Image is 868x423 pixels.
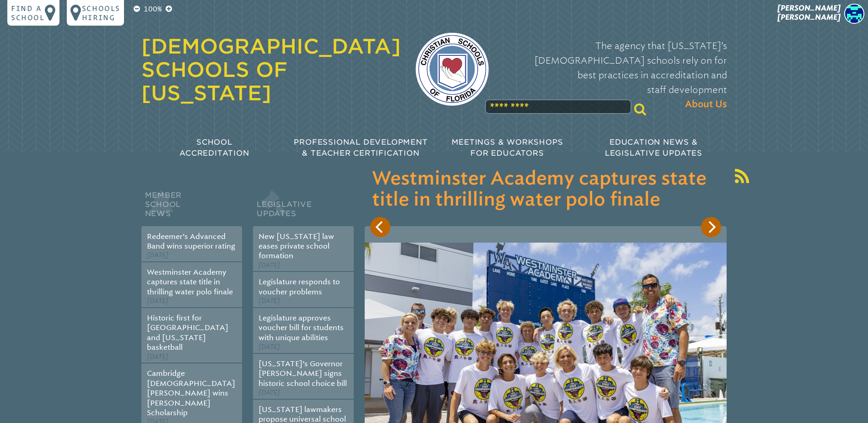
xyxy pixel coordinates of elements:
[685,97,727,112] span: About Us
[147,369,235,417] a: Cambridge [DEMOGRAPHIC_DATA][PERSON_NAME] wins [PERSON_NAME] Scholarship
[777,4,841,22] span: [PERSON_NAME] [PERSON_NAME]
[141,34,401,105] a: [DEMOGRAPHIC_DATA] Schools of [US_STATE]
[259,261,280,269] span: [DATE]
[11,4,45,22] p: Find a school
[147,353,168,361] span: [DATE]
[259,297,280,305] span: [DATE]
[259,343,280,351] span: [DATE]
[147,268,233,296] a: Westminster Academy captures state title in thrilling water polo finale
[147,251,168,259] span: [DATE]
[605,138,702,157] span: Education News & Legislative Updates
[372,168,719,211] h3: Westminster Academy captures state title in thrilling water polo finale
[141,189,242,226] h2: Member School News
[844,4,864,24] img: 65da76292fbb2b6272090aee7ede8c96
[701,217,721,237] button: Next
[259,314,344,342] a: Legislature approves voucher bill for students with unique abilities
[503,38,727,112] p: The agency that [US_STATE]’s [DEMOGRAPHIC_DATA] schools rely on for best practices in accreditati...
[179,138,249,157] span: School Accreditation
[452,138,563,157] span: Meetings & Workshops for Educators
[259,389,280,396] span: [DATE]
[259,277,340,296] a: Legislature responds to voucher problems
[294,138,427,157] span: Professional Development & Teacher Certification
[415,33,489,106] img: csf-logo-web-colors.png
[370,217,390,237] button: Previous
[147,232,235,250] a: Redeemer’s Advanced Band wins superior rating
[147,314,228,352] a: Historic first for [GEOGRAPHIC_DATA] and [US_STATE] basketball
[259,232,334,260] a: New [US_STATE] law eases private school formation
[82,4,120,22] p: Schools Hiring
[253,189,354,226] h2: Legislative Updates
[259,359,347,388] a: [US_STATE]’s Governor [PERSON_NAME] signs historic school choice bill
[147,297,168,305] span: [DATE]
[142,4,164,15] p: 100%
